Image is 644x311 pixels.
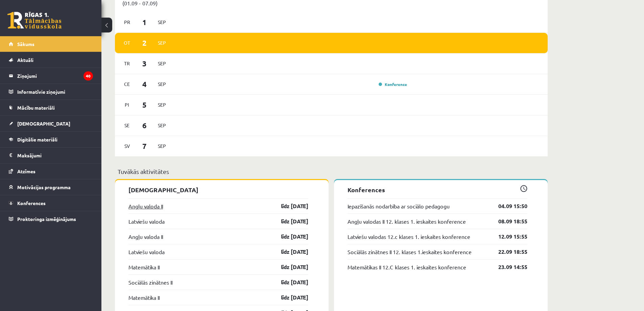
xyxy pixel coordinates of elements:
[120,99,134,110] span: Pi
[269,263,308,271] a: līdz [DATE]
[348,217,466,225] a: Angļu valodas II 12. klases 1. ieskaites konference
[134,79,155,90] span: 4
[17,200,46,206] span: Konferences
[348,185,527,194] p: Konferences
[488,263,527,271] a: 23.09 14:55
[348,248,472,256] a: Sociālās zinātnes II 12. klases 1.ieskaites konference
[134,140,155,152] span: 7
[348,263,466,271] a: Matemātikas II 12.C klases 1. ieskaites konference
[120,141,134,151] span: Sv
[17,120,70,127] span: [DEMOGRAPHIC_DATA]
[9,132,93,147] a: Digitālie materiāli
[9,68,93,84] a: Ziņojumi40
[155,99,169,110] span: Sep
[17,105,55,111] span: Mācību materiāli
[128,217,165,225] a: Latviešu valoda
[128,278,172,286] a: Sociālās zinātnes II
[17,148,93,163] legend: Maksājumi
[9,116,93,131] a: [DEMOGRAPHIC_DATA]
[128,293,160,302] a: Matemātika II
[128,232,163,241] a: Angļu valoda II
[128,202,163,210] a: Angļu valoda II
[17,57,33,63] span: Aktuāli
[120,120,134,131] span: Se
[134,37,155,48] span: 2
[155,58,169,69] span: Sep
[488,232,527,241] a: 12.09 15:55
[134,120,155,131] span: 6
[488,202,527,210] a: 04.09 15:50
[348,232,470,241] a: Latviešu valodas 12.c klases 1. ieskaites konference
[120,38,134,48] span: Ot
[9,211,93,227] a: Proktoringa izmēģinājums
[269,217,308,225] a: līdz [DATE]
[348,202,450,210] a: Iepazīšanās nodarbība ar sociālo pedagogu
[155,120,169,131] span: Sep
[120,58,134,69] span: Tr
[155,141,169,151] span: Sep
[269,278,308,286] a: līdz [DATE]
[155,79,169,89] span: Sep
[269,248,308,256] a: līdz [DATE]
[488,217,527,225] a: 08.09 18:55
[7,12,62,29] a: Rīgas 1. Tālmācības vidusskola
[17,168,35,174] span: Atzīmes
[269,293,308,302] a: līdz [DATE]
[120,79,134,89] span: Ce
[128,263,160,271] a: Matemātika II
[17,41,34,47] span: Sākums
[17,216,76,222] span: Proktoringa izmēģinājums
[128,185,308,194] p: [DEMOGRAPHIC_DATA]
[9,148,93,163] a: Maksājumi
[269,202,308,210] a: līdz [DATE]
[155,38,169,48] span: Sep
[118,167,545,176] p: Tuvākās aktivitātes
[379,82,407,87] a: Konference
[269,232,308,241] a: līdz [DATE]
[9,36,93,52] a: Sākums
[9,52,93,68] a: Aktuāli
[155,17,169,27] span: Sep
[17,84,93,99] legend: Informatīvie ziņojumi
[17,136,57,142] span: Digitālie materiāli
[134,58,155,69] span: 3
[9,84,93,99] a: Informatīvie ziņojumi
[17,68,93,84] legend: Ziņojumi
[128,248,165,256] a: Latviešu valoda
[120,17,134,27] span: Pr
[9,195,93,211] a: Konferences
[134,99,155,110] span: 5
[9,179,93,195] a: Motivācijas programma
[488,248,527,256] a: 22.09 18:55
[9,163,93,179] a: Atzīmes
[84,71,93,81] i: 40
[17,184,71,190] span: Motivācijas programma
[9,100,93,115] a: Mācību materiāli
[134,17,155,28] span: 1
